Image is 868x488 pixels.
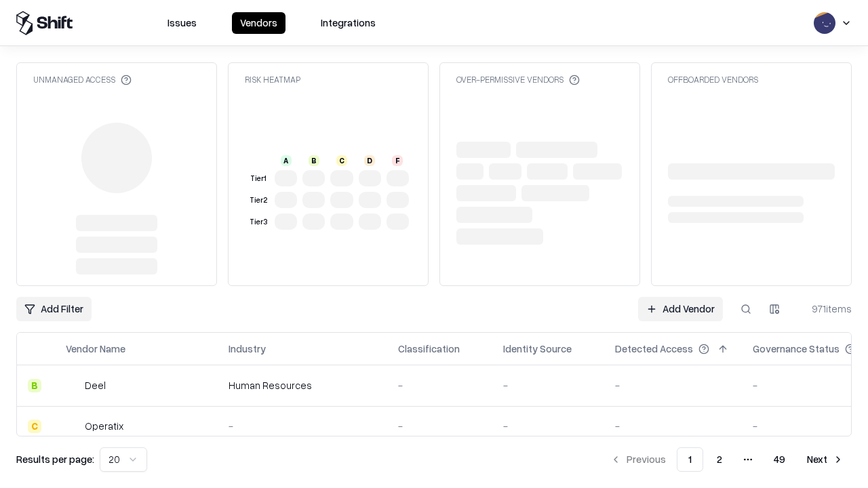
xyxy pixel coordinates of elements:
div: 971 items [797,302,852,316]
div: - [615,378,731,392]
div: Human Resources [229,378,376,392]
div: Deel [85,378,106,392]
div: - [398,419,481,433]
div: Detected Access [615,342,693,356]
div: Offboarded Vendors [668,74,758,85]
button: 2 [706,447,733,472]
div: Governance Status [753,342,840,356]
div: Unmanaged Access [33,74,132,85]
div: Over-Permissive Vendors [456,74,580,85]
div: Industry [229,342,266,356]
button: 49 [763,447,796,472]
img: Operatix [66,420,79,433]
button: 1 [677,447,703,472]
div: - [615,419,731,433]
button: Issues [159,12,205,34]
div: Risk Heatmap [245,74,300,85]
div: - [398,378,481,392]
div: Identity Source [503,342,572,356]
div: C [28,420,41,433]
div: B [28,379,41,392]
div: Tier 3 [248,216,269,228]
div: A [281,155,292,166]
div: Tier 1 [248,173,269,184]
div: - [503,378,593,392]
img: Deel [66,379,79,392]
div: Vendor Name [66,342,125,356]
div: F [392,155,403,166]
p: Results per page: [16,452,94,466]
button: Vendors [232,12,285,34]
div: Tier 2 [248,195,269,206]
button: Next [799,447,852,472]
div: - [229,419,376,433]
div: D [364,155,375,166]
button: Add Filter [16,297,92,321]
div: - [503,419,593,433]
div: Classification [398,342,460,356]
nav: pagination [602,447,852,472]
div: C [336,155,347,166]
a: Add Vendor [638,297,723,321]
button: Integrations [313,12,384,34]
div: B [309,155,319,166]
div: Operatix [85,419,123,433]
